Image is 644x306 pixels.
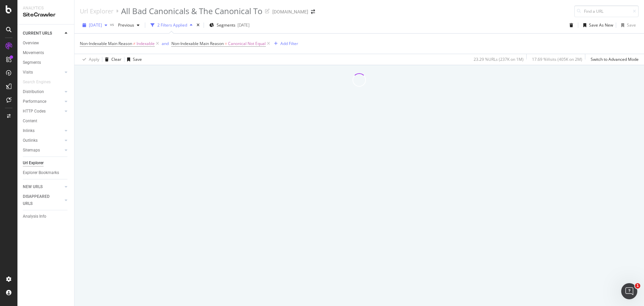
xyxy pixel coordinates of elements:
[581,20,613,31] button: Save As New
[23,183,43,190] div: NEW URLS
[23,59,41,66] div: Segments
[23,5,69,11] div: Analytics
[23,30,52,37] div: CURRENT URLS
[133,41,136,46] span: ≠
[217,22,235,28] span: Segments
[271,40,298,48] button: Add Filter
[23,40,69,47] a: Overview
[23,88,44,95] div: Distribution
[635,283,640,289] span: 1
[23,108,46,115] div: HTTP Codes
[89,22,102,28] span: 2025 Aug. 16th
[23,108,63,115] a: HTTP Codes
[311,9,315,14] div: arrow-right-arrow-left
[23,193,63,207] a: DISAPPEARED URLS
[23,79,57,86] a: Search Engines
[280,41,298,46] div: Add Filter
[23,193,57,207] div: DISAPPEARED URLS
[532,56,582,62] div: 17.69 % Visits ( 405K on 2M )
[115,20,142,31] button: Previous
[23,49,44,56] div: Movements
[111,56,121,62] div: Clear
[23,127,63,134] a: Inlinks
[23,183,63,190] a: NEW URLS
[23,127,35,134] div: Inlinks
[148,20,195,31] button: 2 Filters Applied
[23,137,38,144] div: Outlinks
[23,169,69,176] a: Explorer Bookmarks
[619,20,636,31] button: Save
[23,59,69,66] a: Segments
[272,8,308,15] div: [DOMAIN_NAME]
[23,147,40,154] div: Sitemaps
[237,22,250,28] div: [DATE]
[121,5,262,17] div: All Bad Canonicals & The Canonical To
[23,98,63,105] a: Performance
[228,39,266,48] span: Canonical Not Equal
[574,5,639,17] input: Find a URL
[89,56,99,62] div: Apply
[474,56,524,62] div: 23.29 % URLs ( 237K on 1M )
[23,98,46,105] div: Performance
[115,22,134,28] span: Previous
[124,54,142,65] button: Save
[133,56,142,62] div: Save
[110,21,115,27] span: vs
[23,79,51,86] div: Search Engines
[589,22,613,28] div: Save As New
[80,20,110,31] button: [DATE]
[23,169,59,176] div: Explorer Bookmarks
[23,11,69,19] div: SiteCrawler
[23,118,37,125] div: Content
[207,20,252,31] button: Segments[DATE]
[588,54,639,65] button: Switch to Advanced Mode
[102,54,121,65] button: Clear
[80,54,99,65] button: Apply
[23,69,33,76] div: Visits
[591,56,639,62] div: Switch to Advanced Mode
[225,41,227,46] span: =
[23,40,39,47] div: Overview
[23,118,69,125] a: Content
[137,39,155,48] span: Indexable
[23,49,69,56] a: Movements
[23,160,44,167] div: Url Explorer
[23,88,63,95] a: Distribution
[23,30,63,37] a: CURRENT URLS
[80,41,132,46] span: Non-Indexable Main Reason
[195,22,201,29] div: times
[23,69,63,76] a: Visits
[171,41,224,46] span: Non-Indexable Main Reason
[627,22,636,28] div: Save
[23,213,69,220] a: Analysis Info
[162,40,169,47] button: and
[621,283,637,299] iframe: Intercom live chat
[23,147,63,154] a: Sitemaps
[23,160,69,167] a: Url Explorer
[157,22,187,28] div: 2 Filters Applied
[80,7,113,15] a: Url Explorer
[23,213,46,220] div: Analysis Info
[23,137,63,144] a: Outlinks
